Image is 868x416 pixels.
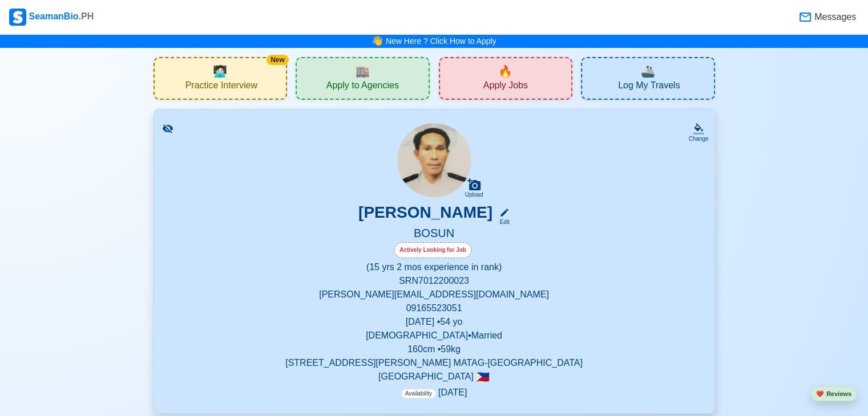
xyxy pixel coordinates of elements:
[401,386,467,399] p: [DATE]
[369,32,386,50] span: bell
[168,342,701,356] p: 160 cm • 59 kg
[688,134,708,143] div: Change
[267,55,289,65] div: New
[465,191,483,198] div: Upload
[618,80,680,94] span: Log My Travels
[213,63,227,80] span: interview
[498,63,512,80] span: new
[9,9,26,26] img: Logo
[495,218,510,226] div: Edit
[168,329,701,342] p: [DEMOGRAPHIC_DATA] • Married
[394,242,471,258] div: Actively Looking for Job
[168,370,701,384] p: [GEOGRAPHIC_DATA]
[401,389,436,398] span: Availability
[185,80,257,94] span: Practice Interview
[326,80,399,94] span: Apply to Agencies
[641,63,655,80] span: travel
[168,288,701,301] p: [PERSON_NAME][EMAIL_ADDRESS][DOMAIN_NAME]
[356,63,370,80] span: agencies
[168,315,701,329] p: [DATE] • 54 yo
[816,390,824,397] span: heart
[79,11,94,21] span: .PH
[812,10,856,24] span: Messages
[386,36,496,46] a: New Here ? Click How to Apply
[358,203,492,226] h3: [PERSON_NAME]
[168,274,701,288] p: SRN 7012200023
[168,301,701,315] p: 09165523051
[483,80,528,94] span: Apply Jobs
[476,372,490,382] span: 🇵🇭
[168,260,701,274] p: (15 yrs 2 mos experience in rank)
[168,226,701,242] h5: BOSUN
[9,9,94,26] div: SeamanBio
[811,386,857,402] button: heartReviews
[168,356,701,370] p: [STREET_ADDRESS][PERSON_NAME] MATAG-[GEOGRAPHIC_DATA]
